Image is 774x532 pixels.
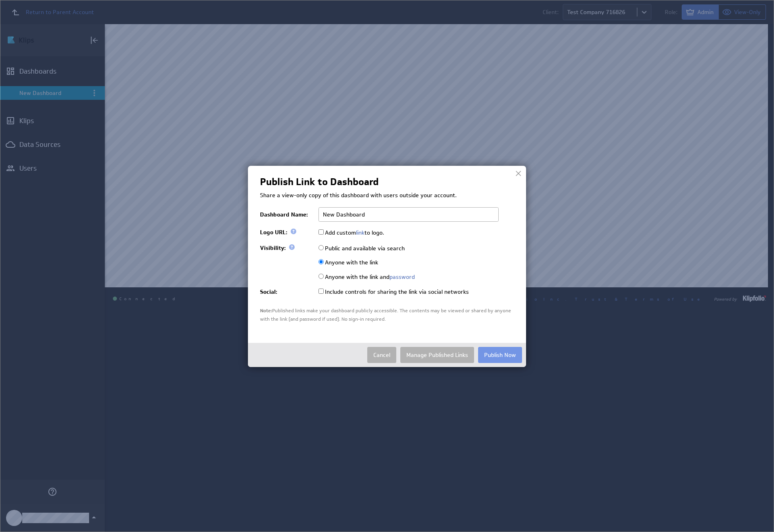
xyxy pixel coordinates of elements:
label: Anyone with the link and [318,273,415,280]
h2: Publish Link to Dashboard [260,178,379,186]
label: Anyone with the link [318,259,378,266]
input: Anyone with the link andpassword [318,274,324,279]
button: Publish Now [478,347,522,363]
span: Note: [260,307,272,314]
td: Social: [260,284,314,299]
input: Public and available via search [318,245,324,250]
a: Manage Published Links [400,347,474,363]
button: Cancel [367,347,396,363]
input: Include controls for sharing the link via social networks [318,289,324,294]
input: Anyone with the link [318,259,324,264]
label: Add custom to logo. [318,229,384,236]
td: Dashboard Name: [260,204,314,225]
td: Logo URL: [260,225,314,239]
a: link [356,229,364,236]
div: Published links make your dashboard publicly accessible. The contents may be viewed or shared by ... [260,307,514,323]
label: Include controls for sharing the link via social networks [318,288,469,295]
p: Share a view-only copy of this dashboard with users outside your account. [260,192,514,200]
input: Add customlinkto logo. [318,229,324,235]
a: password [389,273,415,280]
td: Visibility: [260,239,314,255]
label: Public and available via search [318,245,405,252]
